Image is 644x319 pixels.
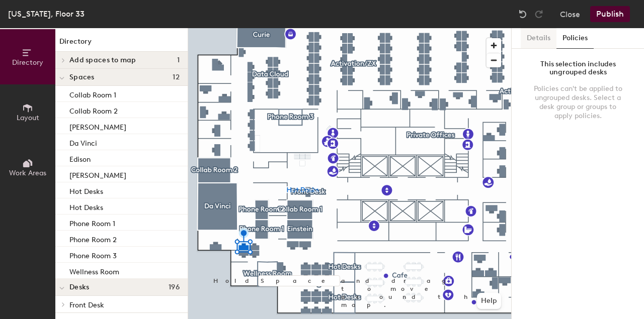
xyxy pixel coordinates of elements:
[69,184,103,196] p: Hot Desks
[12,58,43,67] span: Directory
[477,293,501,309] button: Help
[518,9,528,19] img: Undo
[560,6,580,22] button: Close
[590,6,630,22] button: Publish
[521,28,556,49] button: Details
[69,265,119,276] p: Wellness Room
[9,169,46,177] span: Work Areas
[17,114,39,122] span: Layout
[69,233,117,244] p: Phone Room 2
[8,8,85,20] div: [US_STATE], Floor 33
[532,84,624,121] div: Policies can't be applied to ungrouped desks. Select a desk group or groups to apply policies.
[69,88,116,99] p: Collab Room 1
[69,120,126,132] p: [PERSON_NAME]
[69,301,104,309] span: Front Desk
[69,104,118,116] p: Collab Room 2
[534,9,544,19] img: Redo
[69,73,95,81] span: Spaces
[69,136,97,148] p: Da Vinci
[173,73,180,81] span: 12
[69,168,126,180] p: [PERSON_NAME]
[532,60,624,76] div: This selection includes ungrouped desks
[169,283,180,291] span: 196
[69,152,91,164] p: Edison
[69,283,89,291] span: Desks
[69,217,115,228] p: Phone Room 1
[69,56,136,64] span: Add spaces to map
[177,56,180,64] span: 1
[55,36,188,52] h1: Directory
[69,200,103,212] p: Hot Desks
[556,28,594,49] button: Policies
[69,249,117,260] p: Phone Room 3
